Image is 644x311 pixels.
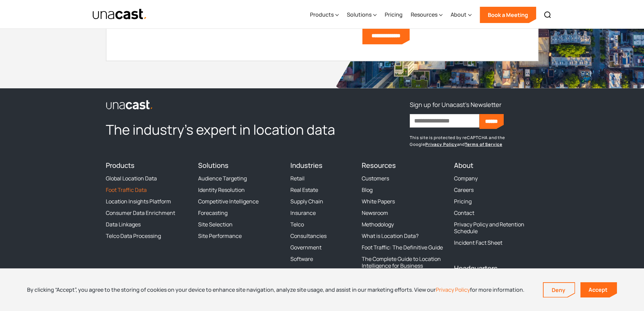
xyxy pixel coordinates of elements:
a: Contact [454,209,474,216]
a: link to the homepage [106,99,354,110]
a: White Papers [362,198,395,205]
a: Products [106,161,135,170]
a: Data Linkages [106,221,141,228]
h4: Headquarters [454,264,538,272]
a: Privacy Policy and Retention Schedule [454,221,538,235]
a: Book a Meeting [480,7,536,23]
img: Unacast text logo [92,8,147,20]
a: Retail [290,175,305,182]
a: Supply Chain [290,198,323,205]
a: Privacy Policy [436,286,470,293]
a: Accept [580,282,617,297]
a: Competitive Intelligence [198,198,259,205]
a: Newsroom [362,209,388,216]
a: Customers [362,175,389,182]
div: About [451,1,472,29]
h4: About [454,161,538,170]
a: Audience Targeting [198,175,247,182]
img: Search icon [544,11,552,19]
a: Forecasting [198,209,228,216]
h2: The industry’s expert in location data [106,121,354,138]
a: Pricing [385,1,403,29]
a: Global Location Data [106,175,157,182]
a: Site Selection [198,221,233,228]
div: Resources [411,1,443,29]
a: Consultancies [290,232,327,239]
a: Identity Resolution [198,186,245,193]
div: Products [310,10,334,19]
a: Consumer Data Enrichment [106,209,175,216]
a: Deny [544,283,575,297]
a: Incident Fact Sheet [454,239,502,246]
a: What is Location Data? [362,232,419,239]
a: home [92,8,147,20]
a: Pricing [454,198,472,205]
a: Solutions [198,161,229,170]
a: Real Estate [290,186,318,193]
a: Terms of Service [465,141,502,147]
div: About [451,10,467,19]
div: Solutions [347,10,372,19]
a: Adtech & Martech [290,267,335,274]
a: Site Performance [198,232,242,239]
a: Location Insights Platform [106,198,171,205]
div: By clicking “Accept”, you agree to the storing of cookies on your device to enhance site navigati... [27,286,524,293]
a: Government [290,244,321,251]
div: Products [310,1,339,29]
a: The Complete Guide to Location Intelligence for Business [362,256,446,269]
a: Foot Traffic: The Definitive Guide [362,244,443,251]
a: Careers [454,186,474,193]
h4: Resources [362,161,446,170]
a: Telco [290,221,304,228]
p: This site is protected by reCAPTCHA and the Google and [410,134,538,148]
a: Telco Data Processing [106,232,161,239]
h3: Sign up for Unacast's Newsletter [410,99,501,110]
a: Company [454,175,478,182]
a: Insurance [290,209,316,216]
a: Privacy Policy [425,141,457,147]
a: Software [290,256,313,262]
div: Solutions [347,1,377,29]
a: Methodology [362,221,394,228]
h4: Industries [290,161,354,170]
a: Blog [362,186,373,193]
img: Unacast logo [106,100,153,110]
a: Foot Traffic Data [106,186,147,193]
div: Resources [411,10,437,19]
